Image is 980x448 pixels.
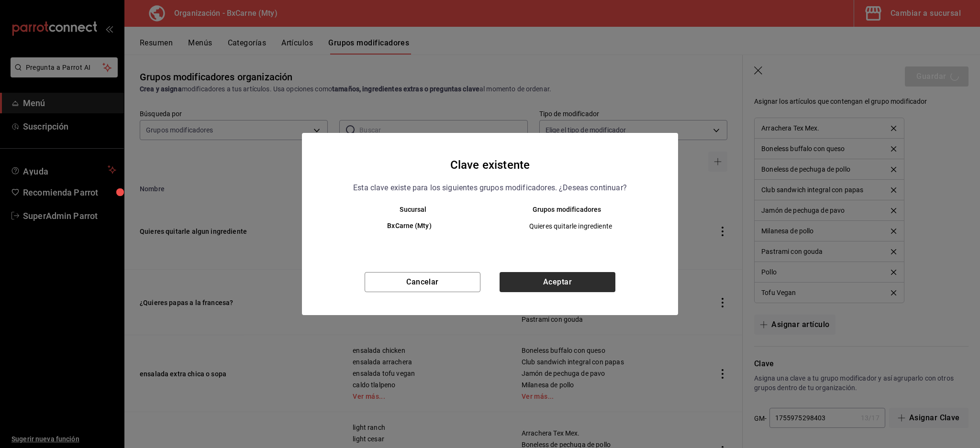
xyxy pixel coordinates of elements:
[490,206,659,213] th: Grupos modificadores
[353,182,627,194] p: Esta clave existe para los siguientes grupos modificadores. ¿Deseas continuar?
[321,206,490,213] th: Sucursal
[500,272,615,292] button: Aceptar
[365,272,480,292] button: Cancelar
[450,156,530,174] h4: Clave existente
[336,221,482,231] h6: BxCarne (Mty)
[498,221,643,231] span: Quieres quitarle ingrediente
